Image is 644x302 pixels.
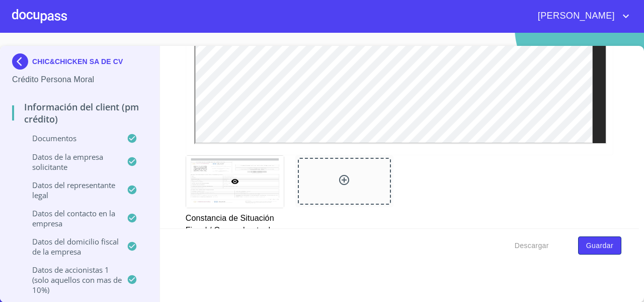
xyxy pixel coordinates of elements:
[530,8,620,24] span: [PERSON_NAME]
[186,208,284,261] p: Constancia de Situación Fiscal / Comprobante de Domicilio Beneficiarios Controladores
[530,8,632,24] button: account of current user
[586,239,613,252] span: Guardar
[511,236,553,255] button: Descargar
[12,53,32,70] img: Docupass spot blue
[12,208,127,228] p: Datos del contacto en la empresa
[12,180,127,200] p: Datos del representante legal
[12,152,127,172] p: Datos de la empresa solicitante
[578,236,621,255] button: Guardar
[12,265,127,295] p: Datos de accionistas 1 (solo aquellos con mas de 10%)
[12,133,127,143] p: Documentos
[12,101,147,125] p: Información del Client (PM crédito)
[12,74,147,86] p: Crédito Persona Moral
[32,57,123,66] p: CHIC&CHICKEN SA DE CV
[515,239,549,252] span: Descargar
[12,236,127,257] p: Datos del domicilio fiscal de la empresa
[12,53,147,74] div: CHIC&CHICKEN SA DE CV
